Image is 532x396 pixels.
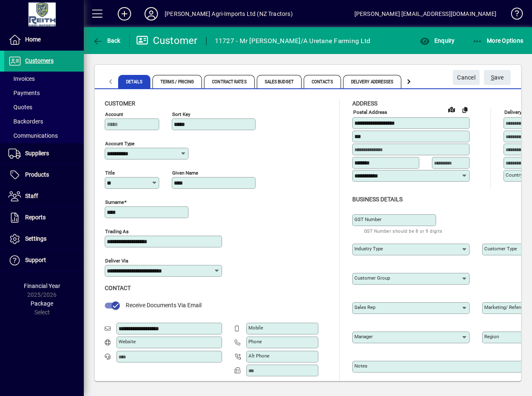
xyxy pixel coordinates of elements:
a: Communications [4,129,84,143]
span: ave [491,71,504,85]
mat-label: Website [119,339,136,345]
button: Cancel [453,70,480,85]
a: View on map [445,103,458,116]
span: Staff [25,193,38,199]
mat-hint: GST Number should be 8 or 9 digits [364,226,443,236]
a: Invoices [4,72,84,86]
button: Add [111,6,138,21]
span: Receive Documents Via Email [126,302,201,309]
div: 11727 - Mr [PERSON_NAME]/A Uretane Farming Ltd [215,34,371,48]
span: Home [25,36,41,43]
mat-label: Trading as [105,229,129,234]
mat-label: GST Number [354,216,382,222]
a: Backorders [4,114,84,129]
span: S [491,74,494,81]
mat-label: Region [484,334,499,339]
mat-label: Alt Phone [248,353,269,359]
span: Products [25,171,49,178]
span: Back [93,37,121,44]
span: Address [352,100,377,107]
mat-label: Notes [354,363,367,369]
button: Enquiry [418,33,457,48]
mat-label: Surname [105,199,124,205]
span: Communications [8,132,58,139]
span: Contract Rates [204,75,254,88]
span: Backorders [8,118,43,125]
a: Home [4,29,84,50]
mat-label: Mobile [248,325,263,331]
span: Settings [25,235,46,242]
span: Enquiry [420,37,455,44]
div: [PERSON_NAME] Agri-Imports Ltd (NZ Tractors) [165,7,293,21]
span: Package [31,300,53,307]
a: Quotes [4,100,84,114]
mat-label: Given name [172,170,198,176]
a: Suppliers [4,143,84,164]
a: Knowledge Base [505,2,522,29]
mat-label: Industry type [354,246,383,252]
app-page-header-button: Back [84,33,130,48]
mat-label: Sales rep [354,304,375,310]
mat-label: Marketing/ Referral [484,304,526,310]
mat-label: Customer group [354,275,390,281]
mat-label: Country [506,172,522,178]
mat-label: Deliver via [105,258,128,264]
span: Payments [8,90,40,96]
mat-label: Title [105,170,115,176]
span: Customer [105,100,135,107]
a: Settings [4,229,84,249]
mat-label: Account [105,111,123,117]
button: Profile [138,6,165,21]
div: Customer [136,34,198,47]
a: Support [4,250,84,271]
span: Support [25,257,46,263]
span: Delivery Addresses [343,75,402,88]
a: Reports [4,207,84,228]
button: Save [484,70,511,85]
span: Reports [25,214,46,221]
span: Cancel [457,71,475,85]
span: Customers [25,57,54,64]
span: Sales Budget [257,75,302,88]
button: More Options [470,33,526,48]
mat-label: Manager [354,334,373,339]
span: Suppliers [25,150,49,157]
span: Contacts [304,75,341,88]
a: Staff [4,186,84,207]
a: Products [4,165,84,185]
mat-label: Customer type [484,246,517,252]
mat-label: Phone [248,339,262,345]
mat-label: Sort key [172,111,190,117]
a: Payments [4,86,84,100]
span: Terms / Pricing [152,75,202,88]
span: Invoices [8,75,35,82]
span: Financial Year [24,283,60,289]
button: Back [90,33,123,48]
mat-label: Account Type [105,141,134,147]
div: [PERSON_NAME] [EMAIL_ADDRESS][DOMAIN_NAME] [354,7,496,21]
span: More Options [473,37,524,44]
button: Copy to Delivery address [458,103,472,116]
span: Details [118,75,150,88]
span: Quotes [8,104,32,111]
span: Contact [105,285,131,291]
span: Business details [352,196,403,203]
